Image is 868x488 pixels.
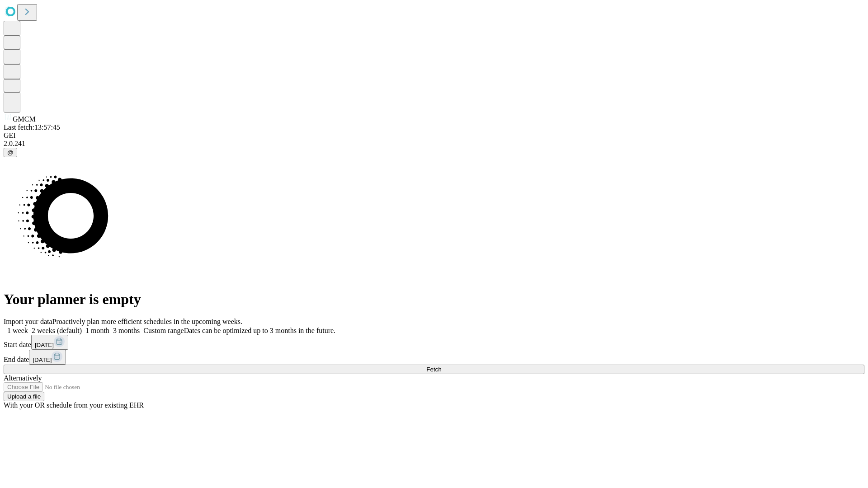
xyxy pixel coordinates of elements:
[7,149,14,156] span: @
[4,123,60,131] span: Last fetch: 13:57:45
[31,335,68,350] button: [DATE]
[7,327,28,334] span: 1 week
[85,327,109,334] span: 1 month
[143,327,184,334] span: Custom range
[33,357,52,363] span: [DATE]
[4,401,144,409] span: With your OR schedule from your existing EHR
[4,350,864,365] div: End date
[4,140,864,148] div: 2.0.241
[4,335,864,350] div: Start date
[4,392,44,401] button: Upload a file
[113,327,140,334] span: 3 months
[29,350,66,365] button: [DATE]
[426,366,441,373] span: Fetch
[35,342,54,348] span: [DATE]
[4,291,864,308] h1: Your planner is empty
[4,318,52,325] span: Import your data
[4,148,17,157] button: @
[4,365,864,374] button: Fetch
[32,327,82,334] span: 2 weeks (default)
[4,374,42,382] span: Alternatively
[13,115,36,123] span: GMCM
[4,131,864,140] div: GEI
[184,327,335,334] span: Dates can be optimized up to 3 months in the future.
[52,318,242,325] span: Proactively plan more efficient schedules in the upcoming weeks.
